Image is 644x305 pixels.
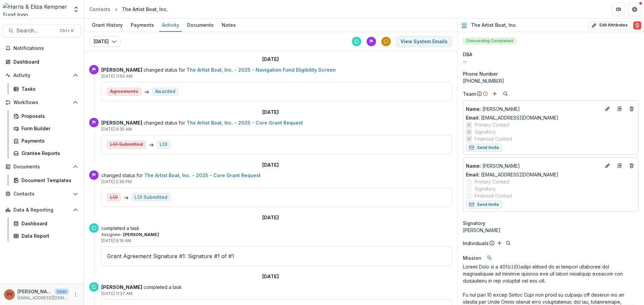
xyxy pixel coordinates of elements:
p: completed a task [101,225,452,232]
span: Primary Contact [475,121,509,128]
a: Document Templates [11,175,81,186]
span: Search... [16,27,56,34]
span: Signatory [463,220,485,227]
span: Financial Contact [475,135,512,142]
h2: [DATE] [262,274,279,280]
button: Open Contacts [3,188,81,199]
span: Signatory [475,185,496,192]
div: The Artist Boat, Inc. [122,6,168,13]
div: Payments [21,137,75,144]
a: Name: [PERSON_NAME] [466,105,601,112]
div: LOI [160,142,167,147]
div: -- [463,58,639,65]
button: Add [495,239,503,247]
span: Documents [13,164,70,170]
p: [DATE] 2:36 PM [101,179,452,185]
div: Data Report [21,232,75,239]
div: Activity [159,20,182,30]
a: Email: [EMAIL_ADDRESS][DOMAIN_NAME] [466,114,558,121]
h2: The Artist Boat, Inc. [471,22,517,28]
p: User [55,289,69,295]
div: Notes [219,20,238,30]
div: Contacts [89,6,110,13]
button: Linked binding [484,252,495,263]
a: Proposals [11,110,81,122]
p: changed status for [101,119,452,126]
h2: [DATE] [262,162,279,168]
div: Ctrl + K [59,27,75,34]
button: Open Data & Reporting [3,205,81,215]
div: Form Builder [21,125,75,132]
span: Activity [13,73,70,78]
button: Delete [633,21,641,29]
button: Get Help [628,3,641,16]
a: Payments [128,19,157,32]
p: [EMAIL_ADDRESS][DOMAIN_NAME] [17,295,69,301]
span: Workflows [13,100,70,105]
button: Edit Attributes [588,21,631,29]
p: Team [463,90,476,97]
a: Documents [184,19,216,32]
p: changed status for [101,172,452,179]
a: Grantee Reports [11,148,81,159]
div: Payments [128,20,157,30]
a: Dashboard [11,218,81,229]
s: LOI [110,195,118,200]
button: Send Invite [466,201,502,209]
div: Grantee Reports [21,150,75,157]
div: Tasks [21,85,75,92]
div: [PHONE_NUMBER] [463,77,639,84]
a: Go to contact [614,160,625,171]
button: Partners [612,3,625,16]
div: Documents [184,20,216,30]
span: Signatory [475,128,496,135]
button: Add [491,90,499,98]
a: Name: [PERSON_NAME] [466,162,601,169]
h2: [DATE] [262,109,279,115]
p: [DATE] 9:35 AM [101,126,452,132]
a: The Artist Boat, Inc. - 2025 - Navigation Fund Eligibility Screen [186,67,336,73]
p: [PERSON_NAME] [466,162,601,169]
span: Email: [466,115,480,121]
a: Grant History [89,19,125,32]
p: [PERSON_NAME] [17,288,52,295]
p: [PERSON_NAME] [466,105,601,112]
p: completed a task [101,284,452,291]
a: Notes [219,19,238,32]
a: The Artist Boat, Inc. - 2025 - Core Grant Request [144,172,261,178]
strong: [PERSON_NAME] [101,67,142,73]
button: Deletes [628,105,636,113]
span: Financial Contact [475,192,512,199]
a: Dashboard [3,56,81,67]
strong: [PERSON_NAME] [101,120,142,126]
div: Dashboard [21,220,75,227]
span: Phone Number [463,70,498,77]
h2: [DATE] [262,215,279,221]
a: Contacts [87,4,113,14]
button: Open Workflows [3,97,81,108]
p: changed status for [101,66,452,73]
button: Edit [603,105,611,113]
div: Dashboard [13,58,75,65]
div: Awarded [155,89,175,94]
button: More [71,291,79,299]
a: Tasks [11,83,81,94]
button: Open entity switcher [71,3,81,16]
p: [DATE] 11:50 AM [101,73,452,79]
button: Open Activity [3,70,81,81]
span: Contacts [13,191,70,197]
img: Harris & Eliza Kempner Fund logo [3,3,69,16]
strong: [PERSON_NAME] [123,232,159,237]
div: Grant History [89,20,125,30]
p: Assignee- [101,232,452,238]
button: Search... [3,24,81,37]
span: Primary Contact [475,178,509,185]
span: Name : [466,163,481,169]
div: Vivian Victoria [6,292,12,297]
span: Email: [466,172,480,177]
a: Email: [EMAIL_ADDRESS][DOMAIN_NAME] [466,171,558,178]
a: The Artist Boat, Inc. - 2025 - Core Grant Request [186,120,303,126]
button: View System Emails [396,36,452,47]
button: Send Invite [466,144,502,152]
button: Search [504,239,512,247]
